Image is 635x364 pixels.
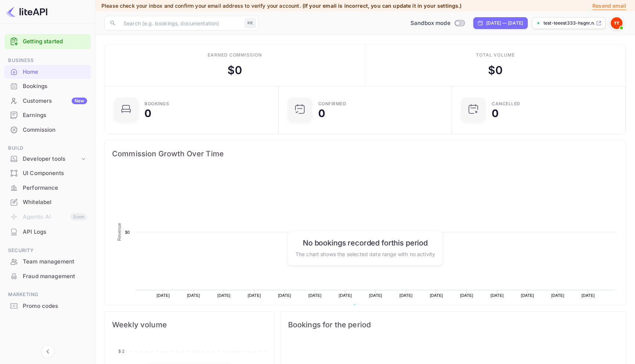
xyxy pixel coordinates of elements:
[399,293,413,298] text: [DATE]
[318,108,325,119] div: 0
[23,37,87,46] a: Getting started
[4,123,91,136] a: Commission
[430,293,443,298] text: [DATE]
[227,62,242,79] div: $ 0
[23,82,87,91] div: Bookings
[491,293,504,298] text: [DATE]
[4,291,91,299] span: Marketing
[4,299,91,313] a: Promo codes
[4,166,91,181] div: UI Components
[118,349,125,354] tspan: $ 2
[4,225,91,239] div: API Logs
[486,20,523,26] div: [DATE] — [DATE]
[23,68,87,76] div: Home
[23,169,87,178] div: UI Components
[125,230,130,234] text: $0
[4,269,91,283] a: Fraud management
[4,269,91,284] div: Fraud management
[112,319,267,331] span: Weekly volume
[592,2,626,10] p: Resend email
[4,108,91,123] div: Earnings
[4,195,91,209] a: Whitelabel
[4,153,91,165] div: Developer tools
[295,238,435,247] h6: No bookings recorded for this period
[4,79,91,94] div: Bookings
[23,97,87,105] div: Customers
[4,181,91,194] a: Performance
[4,299,91,313] div: Promo codes
[369,293,382,298] text: [DATE]
[144,108,151,119] div: 0
[117,223,122,241] text: Revenue
[23,272,87,281] div: Fraud management
[4,108,91,122] a: Earnings
[473,17,528,29] div: Click to change the date range period
[318,102,347,106] div: Confirmed
[4,34,91,49] div: Getting started
[23,111,87,120] div: Earnings
[217,293,230,298] text: [DATE]
[23,198,87,207] div: Whitelabel
[476,52,515,58] div: Total volume
[410,19,451,28] span: Sandbox mode
[4,79,91,93] a: Bookings
[339,293,352,298] text: [DATE]
[23,126,87,134] div: Commission
[23,228,87,236] div: API Logs
[4,195,91,210] div: Whitelabel
[492,108,499,119] div: 0
[23,302,87,310] div: Promo codes
[492,102,520,106] div: CANCELLED
[295,250,435,258] p: The chart shows the selected date range with no activity
[4,94,91,108] div: CustomersNew
[521,293,534,298] text: [DATE]
[4,65,91,79] a: Home
[245,18,256,28] div: ⌘K
[4,57,91,65] span: Business
[302,3,462,9] span: (If your email is incorrect, you can update it in your settings.)
[4,123,91,137] div: Commission
[278,293,291,298] text: [DATE]
[23,184,87,192] div: Performance
[4,181,91,195] div: Performance
[187,293,200,298] text: [DATE]
[4,247,91,255] span: Security
[112,148,618,160] span: Commission Growth Over Time
[4,255,91,269] div: Team management
[308,293,322,298] text: [DATE]
[4,144,91,152] span: Build
[611,17,623,29] img: test teeest333
[408,19,467,28] div: Switch to Production mode
[460,293,473,298] text: [DATE]
[72,98,87,104] div: New
[144,102,169,106] div: Bookings
[208,52,262,58] div: Earned commission
[23,258,87,266] div: Team management
[41,345,54,358] button: Collapse navigation
[4,255,91,268] a: Team management
[551,293,564,298] text: [DATE]
[157,293,170,298] text: [DATE]
[4,65,91,79] div: Home
[4,166,91,180] a: UI Components
[119,16,242,30] input: Search (e.g. bookings, documentation)
[4,94,91,108] a: CustomersNew
[359,305,378,310] text: Revenue
[488,62,503,79] div: $ 0
[582,293,595,298] text: [DATE]
[4,225,91,239] a: API Logs
[288,319,618,331] span: Bookings for the period
[543,20,595,26] p: test-teeest333-hsgnr.n...
[248,293,261,298] text: [DATE]
[23,155,80,163] div: Developer tools
[101,3,301,9] span: Please check your inbox and confirm your email address to verify your account.
[6,6,47,18] img: LiteAPI logo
